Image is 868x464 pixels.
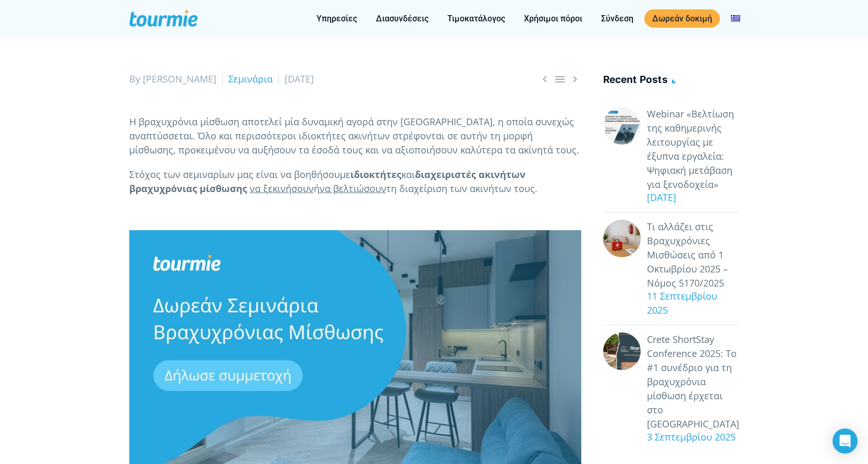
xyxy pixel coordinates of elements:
[129,115,581,157] p: Η βραχυχρόνια μίσθωση αποτελεί μία δυναμική αγορά στην [GEOGRAPHIC_DATA], η οποία συνεχώς αναπτύσ...
[129,168,581,196] p: Στόχος των σεμιναρίων μας είναι να βοηθήσουμε και ή τη διαχείριση των ακινήτων τους.
[516,12,590,25] a: Χρήσιμοι πόροι
[647,220,739,290] a: Τι αλλάζει στις Βραχυχρόνιες Μισθώσεις από 1 Οκτωβρίου 2025 – Νόμος 5170/2025
[647,107,739,192] a: Webinar «Βελτίωση της καθημερινής λειτουργίας με έξυπνα εργαλεία: Ψηφιακή μετάβαση για ξενοδοχεία»
[641,430,739,444] div: 3 Σεπτεμβρίου 2025
[439,12,513,25] a: Τιμοκατάλογος
[368,12,436,25] a: Διασυνδέσεις
[228,73,273,85] a: Σεμινάρια
[833,429,858,454] div: Open Intercom Messenger
[593,12,641,25] a: Σύνδεση
[641,289,739,317] div: 11 Σεπτεμβρίου 2025
[539,73,551,86] span: Previous post
[569,73,581,86] span: Next post
[603,72,739,89] h4: Recent posts
[129,73,216,85] span: By [PERSON_NAME]
[554,73,566,86] a: 
[309,12,365,25] a: Υπηρεσίες
[250,182,314,195] span: να ξεκινήσουν
[569,73,581,86] a: 
[320,182,386,195] span: να βελτιώσουν
[285,73,314,85] span: [DATE]
[644,9,720,28] a: Δωρεάν δοκιμή
[647,332,739,431] a: Crete ShortStay Conference 2025: Το #1 συνέδριο για τη βραχυχρόνια μίσθωση έρχεται στο [GEOGRAPHI...
[350,168,401,181] strong: ιδιοκτήτες
[129,168,525,195] strong: διαχειριστές ακινήτων βραχυχρόνιας μίσθωσης
[539,73,551,86] a: 
[641,191,739,205] div: [DATE]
